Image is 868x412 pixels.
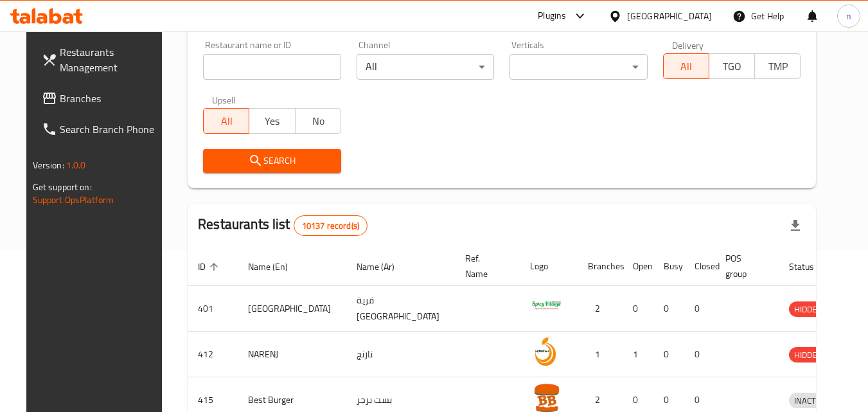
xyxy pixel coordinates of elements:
[33,157,64,174] span: Version:
[212,95,236,104] label: Upsell
[198,259,222,274] span: ID
[672,40,704,49] label: Delivery
[789,302,828,317] span: HIDDEN
[669,57,704,76] span: All
[509,54,648,80] div: ​
[520,247,578,286] th: Logo
[209,112,244,130] span: All
[31,37,172,83] a: Restaurants Management
[198,215,368,236] h2: Restaurants list
[623,332,653,377] td: 1
[60,121,161,137] span: Search Branch Phone
[203,108,249,134] button: All
[714,57,750,76] span: TGO
[294,220,367,232] span: 10137 record(s)
[578,247,623,286] th: Branches
[249,108,295,134] button: Yes
[213,153,331,169] span: Search
[725,251,763,282] span: POS group
[789,347,828,363] div: HIDDEN
[346,286,455,332] td: قرية [GEOGRAPHIC_DATA]
[578,332,623,377] td: 1
[31,114,172,145] a: Search Branch Phone
[203,149,341,173] button: Search
[60,44,161,75] span: Restaurants Management
[709,53,755,79] button: TGO
[663,53,709,79] button: All
[465,251,504,282] span: Ref. Name
[754,53,801,79] button: TMP
[789,348,828,363] span: HIDDEN
[254,112,290,130] span: Yes
[623,286,653,332] td: 0
[188,286,238,332] td: 401
[301,112,336,130] span: No
[238,332,346,377] td: NARENJ
[780,210,811,241] div: Export file
[578,286,623,332] td: 2
[684,332,715,377] td: 0
[530,290,562,322] img: Spicy Village
[203,54,341,80] input: Search for restaurant name or ID..
[653,332,684,377] td: 0
[684,247,715,286] th: Closed
[789,259,831,274] span: Status
[295,108,341,134] button: No
[248,259,305,274] span: Name (En)
[760,57,795,76] span: TMP
[789,393,833,408] div: INACTIVE
[188,332,238,377] td: 412
[33,192,114,208] a: Support.OpsPlatform
[789,393,833,408] span: INACTIVE
[60,91,161,106] span: Branches
[538,8,566,24] div: Plugins
[294,215,368,236] div: Total records count
[530,336,562,368] img: NARENJ
[357,259,411,274] span: Name (Ar)
[357,54,495,80] div: All
[66,157,86,174] span: 1.0.0
[684,286,715,332] td: 0
[346,332,455,377] td: نارنج
[653,247,684,286] th: Busy
[846,9,851,23] span: n
[653,286,684,332] td: 0
[623,247,653,286] th: Open
[238,286,346,332] td: [GEOGRAPHIC_DATA]
[31,83,172,114] a: Branches
[627,9,712,23] div: [GEOGRAPHIC_DATA]
[33,179,92,195] span: Get support on:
